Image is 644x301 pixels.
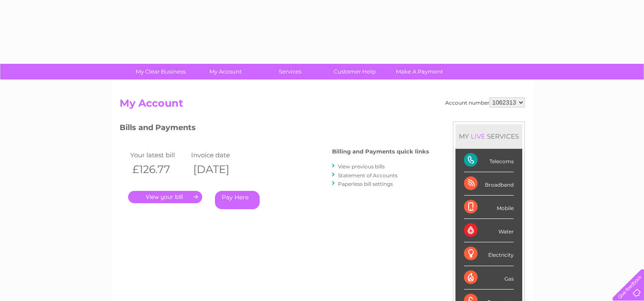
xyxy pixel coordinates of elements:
[464,242,514,266] div: Electricity
[445,97,525,108] div: Account number
[384,64,455,80] a: Make A Payment
[215,191,260,209] a: Pay Here
[120,122,429,136] h3: Bills and Payments
[320,64,390,80] a: Customer Help
[126,64,196,80] a: My Clear Business
[128,191,202,203] a: .
[455,124,522,148] div: MY SERVICES
[338,181,393,187] a: Paperless bill settings
[190,64,260,80] a: My Account
[128,149,189,161] td: Your latest bill
[332,148,429,155] h4: Billing and Payments quick links
[120,97,525,114] h2: My Account
[255,64,325,80] a: Services
[464,266,514,290] div: Gas
[189,161,250,178] th: [DATE]
[338,163,385,170] a: View previous bills
[464,172,514,196] div: Broadband
[128,161,189,178] th: £126.77
[464,149,514,172] div: Telecoms
[469,132,487,140] div: LIVE
[464,196,514,219] div: Mobile
[464,219,514,242] div: Water
[189,149,250,161] td: Invoice date
[338,172,398,179] a: Statement of Accounts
